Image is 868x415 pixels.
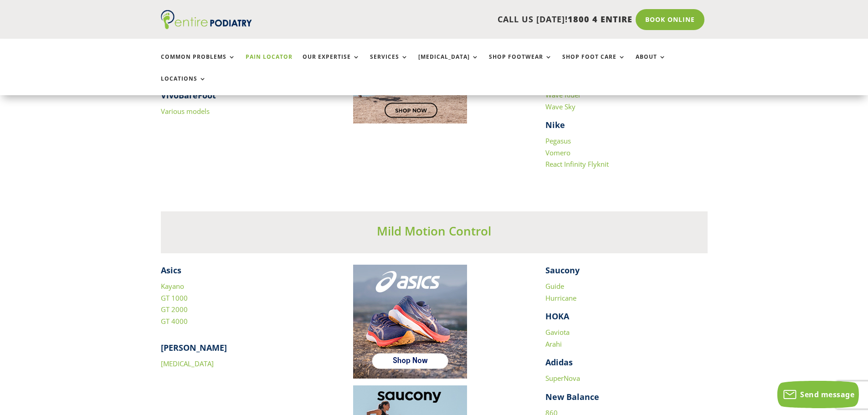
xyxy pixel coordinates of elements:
[545,102,575,111] a: Wave Sky
[562,54,626,73] a: Shop Foot Care
[161,54,236,73] a: Common Problems
[303,54,360,73] a: Our Expertise
[161,293,188,302] a: GT 1000
[246,54,293,73] a: Pain Locator
[636,54,666,73] a: About
[545,293,576,302] a: Hurricane
[161,22,252,31] a: Entire Podiatry
[489,54,552,73] a: Shop Footwear
[545,391,599,402] strong: New Balance
[161,359,214,368] a: [MEDICAL_DATA]
[545,159,609,169] a: React Infinity Flyknit
[161,265,181,276] strong: Asics
[545,119,565,130] strong: Nike
[161,317,188,326] a: GT 4000
[545,339,562,348] a: Arahi
[161,223,708,244] h3: Mild Motion Control
[418,54,479,73] a: [MEDICAL_DATA]
[370,54,408,73] a: Services
[161,76,206,95] a: Locations
[545,374,580,383] a: SuperNova
[161,342,227,353] strong: [PERSON_NAME]
[161,305,188,314] a: GT 2000
[161,282,184,291] a: Kayano
[800,389,854,400] span: Send message
[545,148,570,157] a: Vomero
[161,10,252,29] img: logo (1)
[636,9,704,30] a: Book Online
[161,90,216,101] strong: VivoBareFoot
[545,311,569,322] strong: HOKA
[545,136,571,145] a: Pegasus
[545,265,580,276] strong: Saucony
[545,328,570,337] a: Gaviota
[545,357,573,368] strong: Adidas
[777,381,859,408] button: Send message
[568,14,632,25] span: 1800 4 ENTIRE
[161,107,210,116] a: Various models
[287,14,632,26] p: CALL US [DATE]!
[545,282,564,291] a: Guide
